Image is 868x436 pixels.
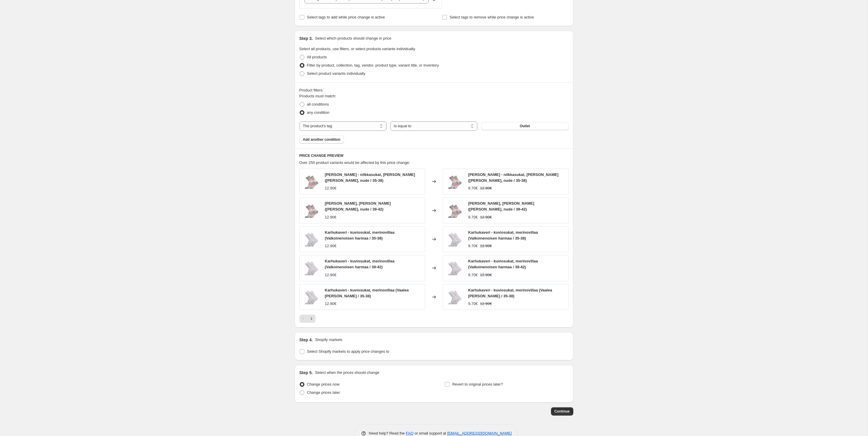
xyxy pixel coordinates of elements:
[452,382,503,386] span: Revert to original prices later?
[468,214,478,220] div: 9.70€
[520,124,530,128] span: Outlet
[325,288,409,298] span: Karhukaveri - kuviosukat, merinovillaa (Vaalea [PERSON_NAME] / 35-38)
[307,110,330,115] span: any condition
[447,431,512,435] a: [EMAIL_ADDRESS][DOMAIN_NAME]
[299,370,313,376] h2: Step 5.
[303,202,320,219] img: 7461-155_f73a806e-5429-457d-8433-e696923d5443_80x.jpg
[299,160,410,165] span: Over 250 product variants would be affected by this price change:
[325,214,337,220] div: 12.90€
[481,122,568,130] button: Outlet
[480,272,492,278] strike: 12.90€
[468,272,478,278] div: 9.70€
[446,173,464,190] img: 7461-155_f73a806e-5429-457d-8433-e696923d5443_80x.jpg
[307,382,340,386] span: Change prices now
[307,71,365,76] span: Select product variants individually
[307,390,340,395] span: Change prices later
[480,214,492,220] strike: 12.90€
[299,315,316,323] nav: Pagination
[325,185,337,191] div: 12.90€
[468,301,478,307] div: 9.70€
[406,431,413,435] a: FAQ
[307,63,439,67] span: Filter by product, collection, tag, vendor, product type, variant title, or inventory
[325,301,337,307] div: 12.90€
[325,272,337,278] div: 12.90€
[303,288,320,306] img: 7454-115_6209634a-369d-4eb8-912d-7c93282676dc_80x.jpg
[303,259,320,277] img: 7454-115_6209634a-369d-4eb8-912d-7c93282676dc_80x.jpg
[369,431,406,435] span: Need help? Read the
[446,202,464,219] img: 7461-155_f73a806e-5429-457d-8433-e696923d5443_80x.jpg
[468,201,534,211] span: [PERSON_NAME], [PERSON_NAME] ([PERSON_NAME], nude / 39-42)
[555,409,570,414] span: Continue
[325,259,395,269] span: Karhukaveri - kuviosukat, merinovillaa (Valkoinenoisen harmaa / 39-42)
[551,407,573,415] button: Continue
[299,35,313,41] h2: Step 3.
[303,230,320,248] img: 7454-115_6209634a-369d-4eb8-912d-7c93282676dc_80x.jpg
[325,201,391,211] span: [PERSON_NAME], [PERSON_NAME] ([PERSON_NAME], nude / 39-42)
[315,337,342,343] p: Shopify markets
[446,259,464,277] img: 7454-115_6209634a-369d-4eb8-912d-7c93282676dc_80x.jpg
[299,94,336,98] span: Products must match:
[468,172,559,183] span: [PERSON_NAME] - nilkkasukat, [PERSON_NAME] ([PERSON_NAME], nude / 35-38)
[468,259,538,269] span: Karhukaveri - kuviosukat, merinovillaa (Valkoinenoisen harmaa / 39-42)
[315,370,379,376] p: Select when the prices should change
[307,55,327,59] span: All products
[299,47,415,51] span: Select all products, use filters, or select products variants individually
[325,243,337,249] div: 12.90€
[450,15,534,19] span: Select tags to remove while price change is active
[480,243,492,249] strike: 12.90€
[325,172,415,183] span: [PERSON_NAME] - nilkkasukat, [PERSON_NAME] ([PERSON_NAME], nude / 35-38)
[413,431,447,435] span: or email support at
[307,102,329,106] span: all conditions
[299,87,569,93] div: Product filters
[307,349,389,354] span: Select Shopify markets to apply price changes to
[325,230,395,240] span: Karhukaveri - kuviosukat, merinovillaa (Valkoinenoisen harmaa / 35-38)
[468,230,538,240] span: Karhukaveri - kuviosukat, merinovillaa (Valkoinenoisen harmaa / 35-38)
[468,185,478,191] div: 9.70€
[468,243,478,249] div: 9.70€
[446,288,464,306] img: 7454-115_6209634a-369d-4eb8-912d-7c93282676dc_80x.jpg
[480,301,492,307] strike: 12.90€
[303,173,320,190] img: 7461-155_f73a806e-5429-457d-8433-e696923d5443_80x.jpg
[299,337,313,343] h2: Step 4.
[299,153,569,158] h6: PRICE CHANGE PREVIEW
[307,15,385,19] span: Select tags to add while price change is active
[480,185,492,191] strike: 12.90€
[303,137,340,142] span: Add another condition
[315,35,391,41] p: Select which products should change in price
[446,230,464,248] img: 7454-115_6209634a-369d-4eb8-912d-7c93282676dc_80x.jpg
[307,315,316,323] button: Next
[468,288,552,298] span: Karhukaveri - kuviosukat, merinovillaa (Vaalea [PERSON_NAME] / 35-38)
[299,135,344,144] button: Add another condition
